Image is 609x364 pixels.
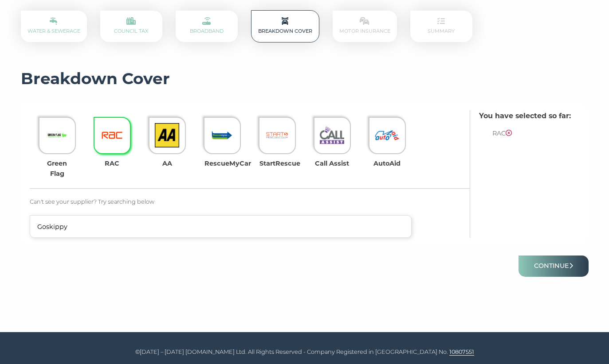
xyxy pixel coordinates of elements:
img: RescueMyCar.png [210,123,234,147]
h3: Breakdown Cover [21,69,589,89]
img: AA.jpeg [155,123,179,147]
img: Call%20Assist.png [320,123,344,147]
p: Motor Insurance [333,11,397,42]
strong: StartRescue [259,159,300,167]
img: RAC.jpg [100,123,124,147]
p: Summary [410,11,472,42]
p: Can't see your supplier? Try searching below [30,197,470,207]
strong: RAC [105,159,119,167]
li: RAC [492,128,571,139]
a: Broadband [190,19,224,34]
a: Water & Sewerage [28,19,80,34]
strong: AA [162,159,172,167]
input: Start typing the name of a supplier here [30,215,412,238]
p: ©[DATE] – [DATE] [DOMAIN_NAME] Ltd. All Rights Reserved - Company Registered in [GEOGRAPHIC_DATA]... [23,348,586,357]
strong: Green Flag [47,159,67,178]
img: StartRescue.jpeg [265,123,289,147]
strong: Call Assist [315,159,349,167]
img: AutoAid.jpeg [375,123,399,147]
strong: AutoAid [373,159,401,167]
a: Council Tax [114,19,148,34]
img: Green%20Flag.jpeg [45,123,69,147]
button: Continue [519,256,589,276]
strong: RescueMyCar [204,159,251,167]
strong: You have selected so far: [479,112,571,120]
p: Breakdown Cover [251,10,319,43]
